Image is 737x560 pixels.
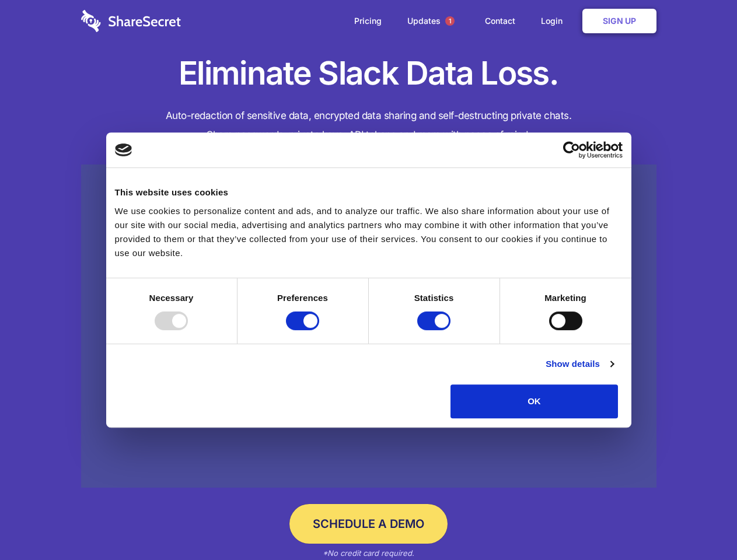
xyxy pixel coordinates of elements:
div: This website uses cookies [115,185,623,199]
em: *No credit card required. [323,548,414,558]
h4: Auto-redaction of sensitive data, encrypted data sharing and self-destructing private chats. Shar... [81,106,656,145]
a: Usercentrics Cookiebot - opens in a new window [521,141,623,159]
a: Show details [546,357,613,371]
span: 1 [445,16,455,26]
div: We use cookies to personalize content and ads, and to analyze our traffic. We also share informat... [115,204,623,260]
button: OK [450,384,618,418]
strong: Statistics [414,293,454,303]
img: logo-wordmark-white-trans-d4663122ce5f474addd5e946df7df03e33cb6a1c49d2221995e7729f52c070b2.svg [81,10,181,32]
a: Wistia video thumbnail [81,164,656,488]
a: Schedule a Demo [289,504,448,544]
a: Login [529,3,580,39]
strong: Preferences [277,293,328,303]
a: Pricing [343,3,393,39]
img: logo [115,143,132,156]
a: Contact [473,3,527,39]
strong: Necessary [149,293,194,303]
a: Sign Up [582,9,656,33]
strong: Marketing [544,293,586,303]
h1: Eliminate Slack Data Loss. [81,52,656,94]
